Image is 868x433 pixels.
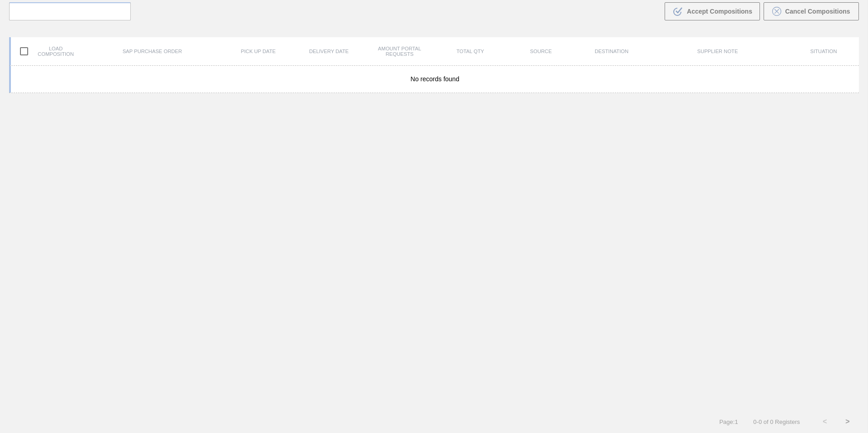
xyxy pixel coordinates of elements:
[719,418,738,425] span: Page : 1
[665,2,760,20] button: Accept Compositions
[814,410,836,433] button: <
[223,49,294,54] div: Pick up Date
[410,75,459,83] span: No records found
[82,49,223,54] div: SAP Purchase Order
[647,49,788,54] div: Supplier Note
[788,49,859,54] div: Situation
[364,46,435,57] div: Amount Portal Requests
[687,8,752,15] span: Accept Compositions
[836,410,859,433] button: >
[764,2,859,20] button: Cancel Compositions
[506,49,577,54] div: Source
[294,49,365,54] div: Delivery Date
[576,49,647,54] div: Destination
[435,49,506,54] div: Total Qty
[11,42,82,61] div: Load composition
[785,8,850,15] span: Cancel Compositions
[752,418,800,425] span: 0 - 0 of 0 Registers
